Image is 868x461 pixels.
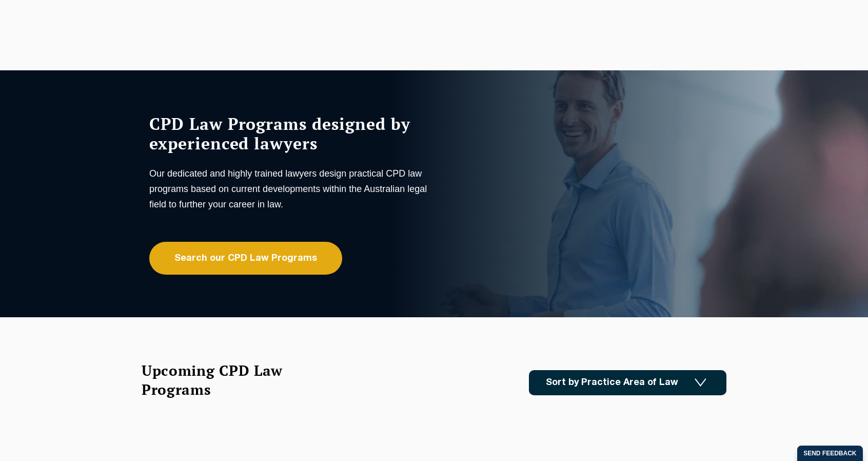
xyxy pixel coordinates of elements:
[695,378,706,387] img: Icon
[529,370,726,395] a: Sort by Practice Area of Law
[142,361,308,399] h2: Upcoming CPD Law Programs
[149,114,431,153] h1: CPD Law Programs designed by experienced lawyers
[149,166,431,212] p: Our dedicated and highly trained lawyers design practical CPD law programs based on current devel...
[149,242,342,275] a: Search our CPD Law Programs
